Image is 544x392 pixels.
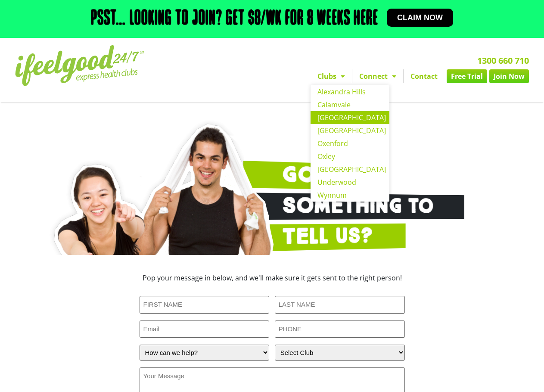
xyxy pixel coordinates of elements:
span: Claim now [397,14,443,22]
input: Email [140,320,270,338]
nav: Menu [198,69,529,83]
a: Free Trial [447,69,487,83]
h3: Pop your message in below, and we'll make sure it gets sent to the right person! [83,274,462,281]
ul: Clubs [311,85,389,202]
a: Oxenford [311,137,389,150]
h2: Psst… Looking to join? Get $8/wk for 8 weeks here [91,9,378,29]
input: FIRST NAME [140,296,270,314]
input: LAST NAME [275,296,405,314]
a: [GEOGRAPHIC_DATA] [311,111,389,124]
a: Alexandra Hills [311,85,389,98]
input: PHONE [275,320,405,338]
a: Join Now [489,69,529,83]
a: Calamvale [311,98,389,111]
a: Clubs [311,69,352,83]
a: [GEOGRAPHIC_DATA] [311,163,389,176]
a: Underwood [311,176,389,189]
a: Oxley [311,150,389,163]
a: Contact [404,69,445,83]
a: Claim now [387,9,453,27]
a: [GEOGRAPHIC_DATA] [311,124,389,137]
a: Connect [352,69,403,83]
a: 1300 660 710 [477,55,529,66]
a: Wynnum [311,189,389,202]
